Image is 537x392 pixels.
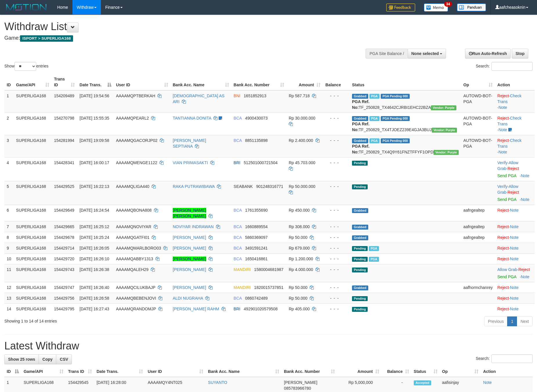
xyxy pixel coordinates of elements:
[116,160,157,165] span: AAAAMQMENGE1122
[116,224,151,229] span: AAAAMQNOVIYAR
[245,224,268,229] span: Copy 1660889554 to clipboard
[369,116,380,121] span: Marked by aafmaleo
[352,285,368,290] span: Grabbed
[521,197,529,202] a: Note
[325,93,347,99] div: - - -
[116,235,150,240] span: AAAAMQGATFI01
[4,303,14,314] td: 14
[323,74,350,90] th: Balance
[498,127,507,132] a: Note
[408,49,446,58] button: None selected
[54,246,74,250] span: 154429714
[173,184,215,189] a: RAKA PUTRAWIBAWA
[381,116,410,121] span: PGA Pending
[173,94,224,104] a: [DEMOGRAPHIC_DATA] AS ARI
[461,90,495,113] td: AUTOWD-BOT-PGA
[54,285,74,290] span: 154429747
[352,184,368,189] span: Pending
[4,253,14,264] td: 10
[4,282,14,293] td: 12
[173,257,206,261] a: [PERSON_NAME]
[54,296,74,301] span: 154429756
[116,267,148,272] span: AAAAMQALEH29
[4,340,533,352] h1: Latest Withdraw
[286,74,323,90] th: Amount: activate to sort column ascending
[497,160,518,171] span: ·
[289,94,310,98] span: Rp 587.718
[116,296,156,301] span: AAAAMQBEBENJOVI
[352,235,368,240] span: Grabbed
[173,208,206,218] a: [PERSON_NAME] [PERSON_NAME]
[54,208,74,213] span: 154429649
[289,235,308,240] span: Rp 50.000
[173,307,219,311] a: [PERSON_NAME] RAHM
[495,181,535,205] td: · ·
[14,221,52,232] td: SUPERLIGA168
[444,1,452,7] span: 34
[54,257,74,261] span: 154429720
[497,246,509,250] a: Reject
[352,246,368,251] span: Pending
[352,296,368,301] span: Pending
[54,160,74,165] span: 154428341
[79,94,109,98] span: [DATE] 19:54:56
[79,224,109,229] span: [DATE] 16:25:12
[116,208,152,213] span: AAAAMQBONA808
[79,267,109,272] span: [DATE] 16:26:38
[245,138,268,143] span: Copy 8851135898 to clipboard
[79,285,109,290] span: [DATE] 16:26:40
[350,135,461,157] td: TF_250829_TX4Q9Y61FNZTFFYF1OPD
[510,246,519,250] a: Note
[173,267,206,272] a: [PERSON_NAME]
[4,205,14,221] td: 6
[518,267,530,272] a: Reject
[14,232,52,243] td: SUPERLIGA168
[497,224,509,229] a: Reject
[54,224,74,229] span: 154429665
[352,161,368,166] span: Pending
[234,235,242,240] span: BCA
[461,74,495,90] th: Op: activate to sort column ascending
[284,380,317,385] span: [PERSON_NAME]
[14,205,52,221] td: SUPERLIGA168
[352,208,368,213] span: Grabbed
[42,357,52,362] span: Copy
[495,135,535,157] td: · ·
[352,257,368,262] span: Pending
[4,135,14,157] td: 3
[521,274,529,279] a: Note
[325,267,347,272] div: - - -
[4,316,219,324] div: Showing 1 to 14 of 14 entries
[440,366,481,377] th: Op: activate to sort column ascending
[94,366,145,377] th: Date Trans.: activate to sort column ascending
[352,122,369,132] b: PGA Ref. No:
[14,282,52,293] td: SUPERLIGA168
[52,74,77,90] th: Trans ID: activate to sort column ascending
[54,116,74,120] span: 154270798
[507,190,519,195] a: Reject
[352,144,369,154] b: PGA Ref. No:
[461,221,495,232] td: aafngealtep
[507,316,517,326] a: 1
[56,354,72,364] a: CSV
[116,184,149,189] span: AAAAMQLIGA440
[510,235,519,240] a: Note
[289,257,313,261] span: Rp 1.200.000
[325,115,347,121] div: - - -
[145,366,206,377] th: User ID: activate to sort column ascending
[4,243,14,253] td: 9
[521,173,529,178] a: Note
[517,316,533,326] a: Next
[414,380,431,385] span: Accepted
[461,232,495,243] td: aafngealtep
[173,235,206,240] a: [PERSON_NAME]
[352,268,368,272] span: Pending
[497,257,509,261] a: Reject
[54,267,74,272] span: 154429743
[289,116,315,120] span: Rp 30.000.000
[337,366,382,377] th: Amount: activate to sort column ascending
[495,303,535,314] td: ·
[510,224,519,229] a: Note
[497,235,509,240] a: Reject
[4,74,14,90] th: ID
